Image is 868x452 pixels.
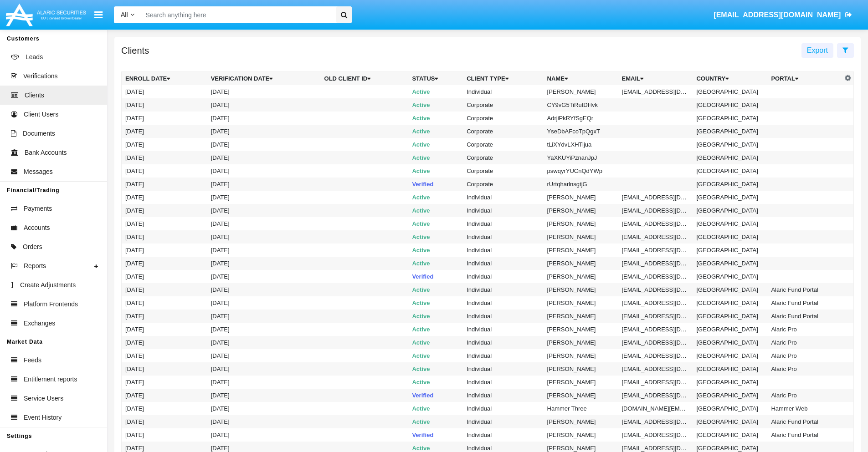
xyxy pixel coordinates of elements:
[408,112,463,125] td: Active
[122,296,207,310] td: [DATE]
[25,91,44,100] span: Clients
[693,323,767,336] td: [GEOGRAPHIC_DATA]
[408,376,463,389] td: Active
[693,217,767,230] td: [GEOGRAPHIC_DATA]
[207,244,321,257] td: [DATE]
[207,138,321,151] td: [DATE]
[408,98,463,112] td: Active
[24,394,63,403] span: Service Users
[463,362,543,376] td: Individual
[693,257,767,270] td: [GEOGRAPHIC_DATA]
[544,336,618,349] td: [PERSON_NAME]
[463,270,543,283] td: Individual
[544,310,618,323] td: [PERSON_NAME]
[24,204,52,213] span: Payments
[618,230,693,244] td: [EMAIL_ADDRESS][DOMAIN_NAME]
[618,204,693,217] td: [EMAIL_ADDRESS][DOMAIN_NAME]
[618,310,693,323] td: [EMAIL_ADDRESS][DOMAIN_NAME]
[121,47,149,54] h5: Clients
[693,389,767,402] td: [GEOGRAPHIC_DATA]
[463,349,543,362] td: Individual
[767,283,842,296] td: Alaric Fund Portal
[26,52,43,62] span: Leads
[24,300,78,309] span: Platform Frontends
[714,11,841,19] span: [EMAIL_ADDRESS][DOMAIN_NAME]
[24,356,41,365] span: Feeds
[618,283,693,296] td: [EMAIL_ADDRESS][DOMAIN_NAME]
[693,283,767,296] td: [GEOGRAPHIC_DATA]
[463,310,543,323] td: Individual
[122,376,207,389] td: [DATE]
[767,428,842,442] td: Alaric Fund Portal
[207,376,321,389] td: [DATE]
[767,389,842,402] td: Alaric Pro
[207,204,321,217] td: [DATE]
[693,164,767,178] td: [GEOGRAPHIC_DATA]
[141,6,333,23] input: Search
[693,336,767,349] td: [GEOGRAPHIC_DATA]
[767,402,842,415] td: Hammer Web
[122,112,207,125] td: [DATE]
[544,164,618,178] td: pswqyrYUCnQdYWp
[207,428,321,442] td: [DATE]
[544,296,618,310] td: [PERSON_NAME]
[122,244,207,257] td: [DATE]
[693,191,767,204] td: [GEOGRAPHIC_DATA]
[544,362,618,376] td: [PERSON_NAME]
[122,336,207,349] td: [DATE]
[693,98,767,112] td: [GEOGRAPHIC_DATA]
[122,151,207,164] td: [DATE]
[801,43,833,58] button: Export
[463,389,543,402] td: Individual
[618,323,693,336] td: [EMAIL_ADDRESS][DOMAIN_NAME]
[709,2,857,28] a: [EMAIL_ADDRESS][DOMAIN_NAME]
[207,283,321,296] td: [DATE]
[207,125,321,138] td: [DATE]
[767,336,842,349] td: Alaric Pro
[207,402,321,415] td: [DATE]
[207,217,321,230] td: [DATE]
[207,112,321,125] td: [DATE]
[544,389,618,402] td: [PERSON_NAME]
[207,98,321,112] td: [DATE]
[463,138,543,151] td: Corporate
[122,402,207,415] td: [DATE]
[408,244,463,257] td: Active
[122,270,207,283] td: [DATE]
[544,138,618,151] td: tLiXYdvLXHTijua
[408,323,463,336] td: Active
[463,98,543,112] td: Corporate
[767,72,842,86] th: Portal
[618,349,693,362] td: [EMAIL_ADDRESS][DOMAIN_NAME]
[122,230,207,244] td: [DATE]
[767,323,842,336] td: Alaric Pro
[408,72,463,86] th: Status
[207,178,321,191] td: [DATE]
[767,415,842,428] td: Alaric Fund Portal
[321,72,409,86] th: Old Client Id
[207,257,321,270] td: [DATE]
[122,428,207,442] td: [DATE]
[463,217,543,230] td: Individual
[24,413,62,422] span: Event History
[207,164,321,178] td: [DATE]
[122,283,207,296] td: [DATE]
[618,402,693,415] td: [DOMAIN_NAME][EMAIL_ADDRESS][DOMAIN_NAME]
[463,85,543,98] td: Individual
[544,244,618,257] td: [PERSON_NAME]
[207,230,321,244] td: [DATE]
[767,362,842,376] td: Alaric Pro
[463,125,543,138] td: Corporate
[207,362,321,376] td: [DATE]
[693,72,767,86] th: Country
[408,191,463,204] td: Active
[544,151,618,164] td: YaXKUYiPznanJpJ
[463,336,543,349] td: Individual
[618,85,693,98] td: [EMAIL_ADDRESS][DOMAIN_NAME]
[122,178,207,191] td: [DATE]
[767,296,842,310] td: Alaric Fund Portal
[693,415,767,428] td: [GEOGRAPHIC_DATA]
[122,349,207,362] td: [DATE]
[544,415,618,428] td: [PERSON_NAME]
[618,336,693,349] td: [EMAIL_ADDRESS][DOMAIN_NAME]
